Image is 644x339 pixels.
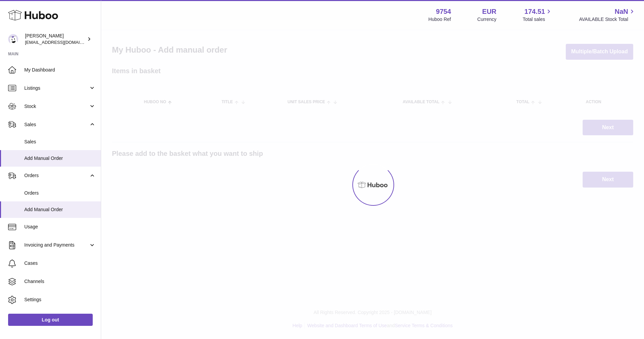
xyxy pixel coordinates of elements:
[24,190,96,196] span: Orders
[429,16,451,23] div: Huboo Ref
[24,242,89,248] span: Invoicing and Payments
[24,260,96,266] span: Cases
[24,85,89,91] span: Listings
[524,7,545,16] span: 174.51
[25,39,99,45] span: [EMAIL_ADDRESS][DOMAIN_NAME]
[477,16,497,23] div: Currency
[523,7,553,23] a: 174.51 Total sales
[436,7,451,16] strong: 9754
[24,67,96,73] span: My Dashboard
[24,224,96,230] span: Usage
[482,7,496,16] strong: EUR
[24,121,89,128] span: Sales
[615,7,628,16] span: NaN
[579,7,636,23] a: NaN AVAILABLE Stock Total
[24,296,96,303] span: Settings
[24,103,89,110] span: Stock
[8,34,18,44] img: info@fieldsluxury.london
[8,314,93,326] a: Log out
[24,278,96,285] span: Channels
[25,33,86,46] div: [PERSON_NAME]
[24,139,96,145] span: Sales
[24,155,96,162] span: Add Manual Order
[24,172,89,179] span: Orders
[523,16,553,23] span: Total sales
[579,16,636,23] span: AVAILABLE Stock Total
[24,206,96,213] span: Add Manual Order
